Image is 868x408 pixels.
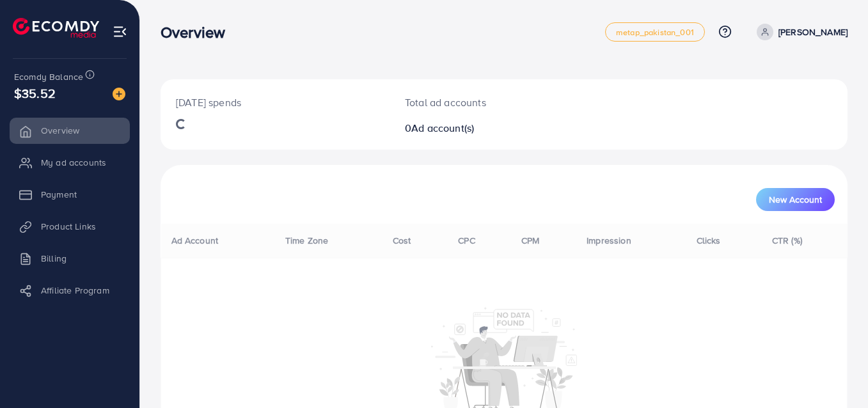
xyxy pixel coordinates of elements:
[13,18,99,38] img: logo
[756,188,835,211] button: New Account
[176,95,374,110] p: [DATE] spends
[411,121,474,135] span: Ad account(s)
[769,195,822,204] span: New Account
[113,24,127,39] img: menu
[405,122,546,134] h2: 0
[778,24,848,40] p: [PERSON_NAME]
[605,22,705,42] a: metap_pakistan_001
[405,95,546,110] p: Total ad accounts
[14,70,83,83] span: Ecomdy Balance
[161,23,235,42] h3: Overview
[113,88,125,100] img: image
[616,28,694,36] span: metap_pakistan_001
[14,84,56,102] span: $35.52
[752,24,848,40] a: [PERSON_NAME]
